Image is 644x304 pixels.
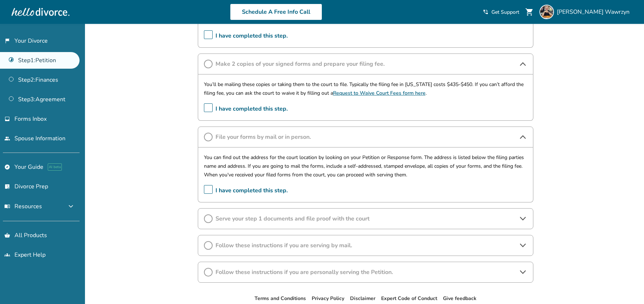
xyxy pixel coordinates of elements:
p: When you've received your filed forms from the court, you can proceed with serving them. [204,171,527,179]
span: Follow these instructions if you are personally serving the Petition. [216,268,516,276]
a: Request to Waive Court Fees form here [333,90,426,97]
span: expand_more [67,202,75,211]
span: shopping_cart [525,8,534,16]
span: AI beta [48,163,62,171]
span: shopping_basket [4,232,10,238]
span: people [4,136,10,141]
span: groups [4,252,10,258]
span: I have completed this step. [204,30,288,42]
span: Resources [4,202,42,210]
li: Disclaimer [350,294,375,303]
span: inbox [4,116,10,122]
img: Grayson Wawrzyn [539,5,554,19]
span: Follow these instructions if you are serving by mail. [216,241,516,249]
a: Terms and Conditions [255,295,306,302]
span: Serve your step 1 documents and file proof with the court [216,215,516,223]
span: Get Support [491,9,519,16]
span: Forms Inbox [14,115,47,123]
a: Expert Code of Conduct [381,295,437,302]
span: Make 2 copies of your signed forms and prepare your filing fee. [216,60,516,68]
li: Give feedback [443,294,477,303]
span: flag_2 [4,38,10,44]
a: Privacy Policy [312,295,344,302]
span: File your forms by mail or in person. [216,133,516,141]
span: list_alt_check [4,184,10,189]
p: You can find out the address for the court location by looking on your Petition or Response form.... [204,153,527,171]
span: [PERSON_NAME] Wawrzyn [557,8,632,16]
a: Schedule A Free Info Call [230,4,322,20]
a: phone_in_talkGet Support [483,9,519,16]
span: I have completed this step. [204,185,288,196]
span: explore [4,164,10,170]
p: You’ll be mailing these copies or taking them to the court to file. Typically the filing fee in [... [204,80,527,98]
iframe: Chat Widget [608,269,644,304]
span: menu_book [4,204,10,209]
span: I have completed this step. [204,103,288,115]
span: phone_in_talk [483,9,489,15]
